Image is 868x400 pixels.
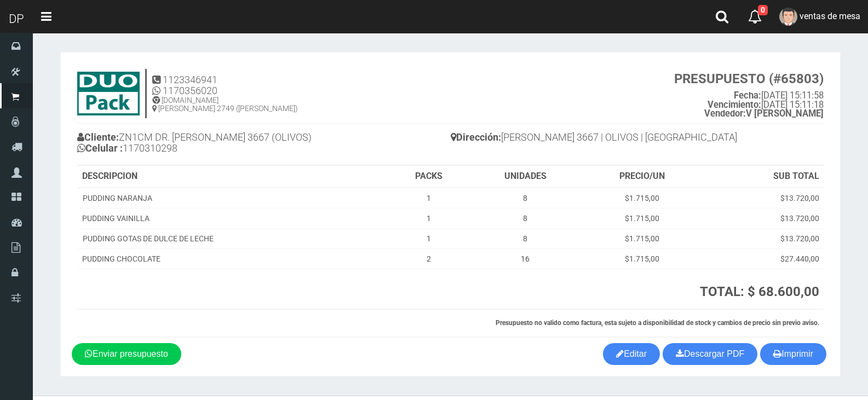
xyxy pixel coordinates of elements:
h4: [PERSON_NAME] 3667 | OLIVOS | [GEOGRAPHIC_DATA] [451,129,824,148]
th: UNIDADES [469,166,582,188]
td: $27.440,00 [702,248,824,269]
td: $1.715,00 [582,228,703,248]
td: 1 [389,208,469,228]
strong: Presupuesto no valido como factura, esta sujeto a disponibilidad de stock y cambios de precio sin... [496,319,819,327]
td: $13.720,00 [702,188,824,208]
img: User Image [779,8,797,26]
strong: Fecha: [734,90,761,101]
td: 1 [389,188,469,208]
td: 8 [469,208,582,228]
td: $1.715,00 [582,248,703,269]
strong: TOTAL: $ 68.600,00 [700,284,819,299]
th: PACKS [389,166,469,188]
strong: Vendedor: [704,108,746,119]
strong: Vencimiento: [708,100,761,110]
td: PUDDING GOTAS DE DULCE DE LECHE [78,228,389,248]
span: Enviar presupuesto [93,349,168,358]
b: V [PERSON_NAME] [704,108,824,119]
button: Imprimir [760,343,826,365]
span: 0 [758,5,768,15]
h4: 1123346941 1170356020 [152,74,298,96]
td: PUDDING VAINILLA [78,208,389,228]
small: [DATE] 15:11:58 [DATE] 15:11:18 [674,72,824,119]
td: 8 [469,228,582,248]
td: 2 [389,248,469,269]
img: 9k= [77,72,140,115]
b: Cliente: [77,131,119,143]
th: PRECIO/UN [582,166,703,188]
th: SUB TOTAL [702,166,824,188]
a: Editar [603,343,660,365]
b: Celular : [77,142,123,154]
td: 8 [469,188,582,208]
b: Dirección: [451,131,501,143]
td: $13.720,00 [702,228,824,248]
span: ventas de mesa [800,11,860,21]
td: PUDDING NARANJA [78,188,389,208]
td: $1.715,00 [582,208,703,228]
h4: ZN1CM DR. [PERSON_NAME] 3667 (OLIVOS) 1170310298 [77,129,451,159]
td: $13.720,00 [702,208,824,228]
a: Enviar presupuesto [72,343,181,365]
td: PUDDING CHOCOLATE [78,248,389,269]
td: $1.715,00 [582,188,703,208]
h5: [DOMAIN_NAME] [PERSON_NAME] 2749 ([PERSON_NAME]) [152,96,298,113]
td: 1 [389,228,469,248]
th: DESCRIPCION [78,166,389,188]
td: 16 [469,248,582,269]
a: Descargar PDF [663,343,757,365]
strong: PRESUPUESTO (#65803) [674,71,824,86]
